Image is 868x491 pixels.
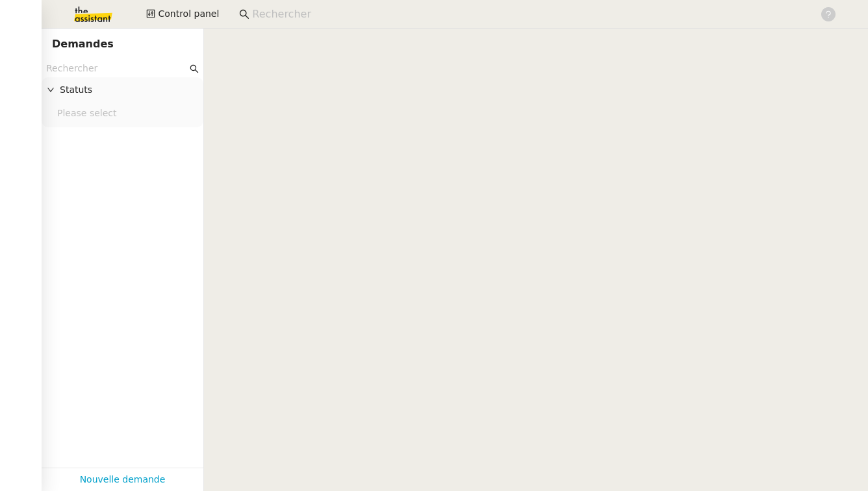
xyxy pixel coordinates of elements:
[52,35,114,53] nz-page-header-title: Demandes
[60,82,198,97] span: Statuts
[138,5,227,23] button: Control panel
[42,77,203,103] div: Statuts
[46,61,187,76] input: Rechercher
[80,472,166,487] a: Nouvelle demande
[252,6,806,23] input: Rechercher
[158,6,219,21] span: Control panel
